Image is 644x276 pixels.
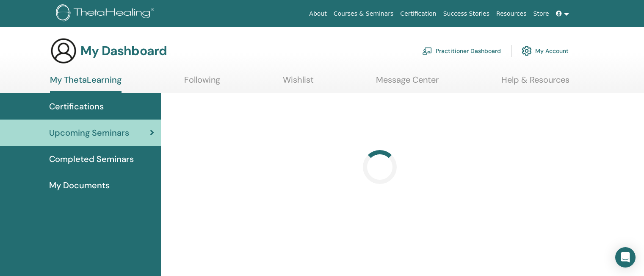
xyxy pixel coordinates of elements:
span: Upcoming Seminars [49,126,129,139]
span: My Documents [49,179,110,192]
img: chalkboard-teacher.svg [422,47,432,55]
a: Store [530,6,553,22]
div: Open Intercom Messenger [615,247,636,268]
a: Help & Resources [501,75,569,91]
a: Message Center [376,75,439,91]
a: My Account [522,42,569,60]
img: generic-user-icon.jpg [50,37,77,64]
a: Success Stories [440,6,493,22]
a: Resources [493,6,530,22]
a: Courses & Seminars [330,6,397,22]
a: Wishlist [283,75,314,91]
img: logo.png [56,4,157,23]
img: cog.svg [522,44,532,58]
a: Following [184,75,220,91]
a: Certification [397,6,439,22]
span: Completed Seminars [49,153,134,165]
h3: My Dashboard [80,43,167,59]
a: My ThetaLearning [50,75,122,93]
a: About [306,6,330,22]
a: Practitioner Dashboard [422,42,501,60]
span: Certifications [49,100,104,113]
